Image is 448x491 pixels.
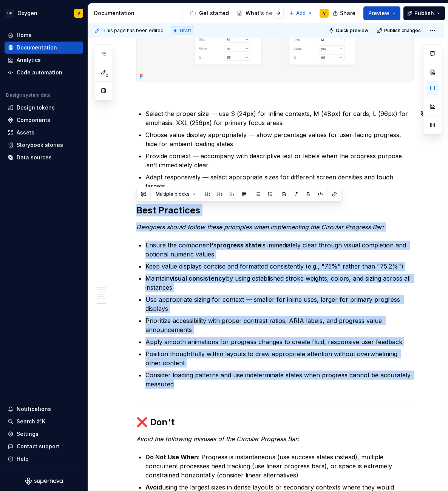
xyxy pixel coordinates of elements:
[145,453,198,461] strong: Do Not Use When
[233,7,280,19] a: What's new
[136,204,414,216] h2: Best Practices
[145,349,414,367] p: Position thoughtfully within layouts to draw appropriate attention without overwhelming other con...
[17,104,55,111] div: Design tokens
[136,223,384,231] em: Designers should follow these principles when implementing the Circular Progress Bar:
[17,141,63,149] div: Storybook stories
[5,453,83,465] button: Help
[5,66,83,79] a: Code automation
[363,6,400,20] button: Preview
[17,405,51,413] div: Notifications
[17,69,62,76] div: Code automation
[17,129,34,136] div: Assets
[199,9,229,17] div: Get started
[187,7,232,19] a: Get started
[17,430,39,438] div: Settings
[6,92,51,98] div: Design system data
[17,455,29,463] div: Help
[5,9,14,18] div: GD
[5,403,83,415] button: Notifications
[136,416,414,428] h2: ❌ Don't
[17,154,52,161] div: Data sources
[326,25,372,36] button: Quick preview
[296,10,306,16] span: Add
[145,316,414,334] p: Prioritize accessibility with proper contrast ratios, ARIA labels, and progress value announcements
[17,443,59,450] div: Contact support
[17,9,37,17] div: Oxygen
[145,274,414,292] p: Maintain by using established stroke weights, colors, and sizing across all instances
[145,452,414,480] p: : Progress is instantaneous (use success states instead), multiple concurrent processes need trac...
[2,5,86,21] button: GDOxygenV
[5,440,83,452] button: Contact support
[340,9,355,17] span: Share
[323,10,326,16] div: V
[187,6,285,21] div: Page tree
[17,44,57,51] div: Documentation
[5,102,83,114] a: Design tokens
[5,114,83,126] a: Components
[5,415,83,428] button: Search ⌘K
[216,241,261,249] strong: progress state
[375,25,424,36] button: Publish changes
[5,29,83,41] a: Home
[145,109,414,127] p: Select the proper size — use S (24px) for inline contexts, M (48px) for cards, L (96px) for empha...
[145,295,414,313] p: Use appropriate sizing for context — smaller for inline uses, larger for primary progress displays
[170,275,226,282] strong: visual consistency
[5,428,83,440] a: Settings
[403,6,445,20] button: Publish
[246,9,277,17] div: What's new
[5,54,83,66] a: Analytics
[145,262,414,271] p: Keep value displays concise and formatted consistently (e.g., "75%" rather than "75.2%")
[287,8,315,19] button: Add
[145,371,414,389] p: Consider loading patterns and use indeterminate states when progress cannot be accurately measured
[17,116,50,124] div: Components
[336,28,368,34] span: Quick preview
[104,72,110,78] span: 2
[368,9,389,17] span: Preview
[77,10,80,16] div: V
[145,151,414,170] p: Provide context — accompany with descriptive text or labels when the progress purpose isn't immed...
[384,28,421,34] span: Publish changes
[145,337,414,346] p: Apply smooth animations for progress changes to create fluid, responsive user feedback
[17,31,32,39] div: Home
[329,6,360,20] button: Share
[180,28,191,34] span: Draft
[145,130,414,148] p: Choose value display appropriately — show percentage values for user-facing progress, hide for am...
[94,9,179,17] div: Documentation
[25,477,63,485] svg: Supernova Logo
[136,435,299,443] em: Avoid the following misuses of the Circular Progress Bar:
[5,139,83,151] a: Storybook stories
[5,42,83,54] a: Documentation
[145,483,162,491] strong: Avoid
[145,241,414,259] p: Ensure the component's is immediately clear through visual completion and optional numeric values
[17,418,45,425] div: Search ⌘K
[5,151,83,164] a: Data sources
[5,127,83,139] a: Assets
[145,173,414,191] p: Adapt responsively — select appropriate sizes for different screen densities and touch targets
[103,28,165,34] span: This page has been edited.
[17,56,41,64] div: Analytics
[414,9,434,17] span: Publish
